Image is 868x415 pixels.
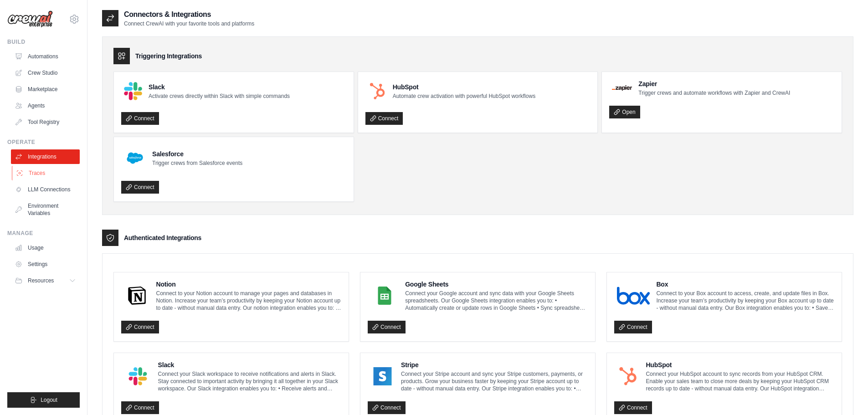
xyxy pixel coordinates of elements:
a: Settings [11,257,80,272]
h4: HubSpot [646,360,834,369]
p: Connect your Google account and sync data with your Google Sheets spreadsheets. Our Google Sheets... [405,290,588,312]
button: Logout [7,392,80,408]
a: Automations [11,49,80,64]
p: Trigger crews from Salesforce events [152,159,242,167]
span: Resources [28,277,54,284]
img: Salesforce Logo [124,147,146,169]
a: Connect [368,401,406,414]
h2: Connectors & Integrations [124,9,254,20]
h4: Notion [156,280,342,289]
a: Usage [11,241,80,255]
a: Traces [12,166,81,180]
a: Connect [368,321,406,333]
p: Trigger crews and automate workflows with Zapier and CrewAI [638,89,790,97]
div: Operate [7,138,80,146]
h4: Slack [158,360,341,369]
img: HubSpot Logo [368,82,386,100]
h3: Triggering Integrations [135,51,202,61]
img: HubSpot Logo [617,367,639,385]
img: Box Logo [617,287,650,305]
h4: Salesforce [152,149,242,159]
h4: Slack [149,82,290,92]
h4: Google Sheets [405,280,588,289]
img: Google Sheets Logo [370,287,399,305]
a: Tool Registry [11,115,80,129]
h4: HubSpot [393,82,535,92]
h4: Box [656,280,834,289]
p: Connect to your Notion account to manage your pages and databases in Notion. Increase your team’s... [156,290,342,312]
img: Logo [7,10,53,28]
a: Connect [365,112,403,125]
img: Slack Logo [124,82,142,100]
h4: Zapier [638,79,790,88]
button: Resources [11,273,80,288]
h3: Authenticated Integrations [124,233,201,242]
a: Agents [11,98,80,113]
p: Automate crew activation with powerful HubSpot workflows [393,92,535,100]
div: Build [7,38,80,46]
a: Connect [121,112,159,125]
img: Zapier Logo [612,85,632,91]
a: Connect [121,321,159,333]
a: Crew Studio [11,66,80,80]
p: Connect your HubSpot account to sync records from your HubSpot CRM. Enable your sales team to clo... [646,370,834,392]
a: Connect [121,401,159,414]
p: Connect your Slack workspace to receive notifications and alerts in Slack. Stay connected to impo... [158,370,341,392]
a: LLM Connections [11,182,80,197]
img: Notion Logo [124,287,150,305]
a: Integrations [11,149,80,164]
a: Environment Variables [11,199,80,220]
a: Connect [121,181,159,194]
span: Logout [41,396,57,404]
div: Manage [7,230,80,237]
p: Connect to your Box account to access, create, and update files in Box. Increase your team’s prod... [656,290,834,312]
p: Connect CrewAI with your favorite tools and platforms [124,20,254,27]
a: Open [609,106,640,118]
a: Connect [614,321,652,333]
img: Stripe Logo [370,367,395,385]
p: Activate crews directly within Slack with simple commands [149,92,290,100]
p: Connect your Stripe account and sync your Stripe customers, payments, or products. Grow your busi... [401,370,588,392]
img: Slack Logo [124,367,152,385]
a: Connect [614,401,652,414]
a: Marketplace [11,82,80,97]
h4: Stripe [401,360,588,369]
